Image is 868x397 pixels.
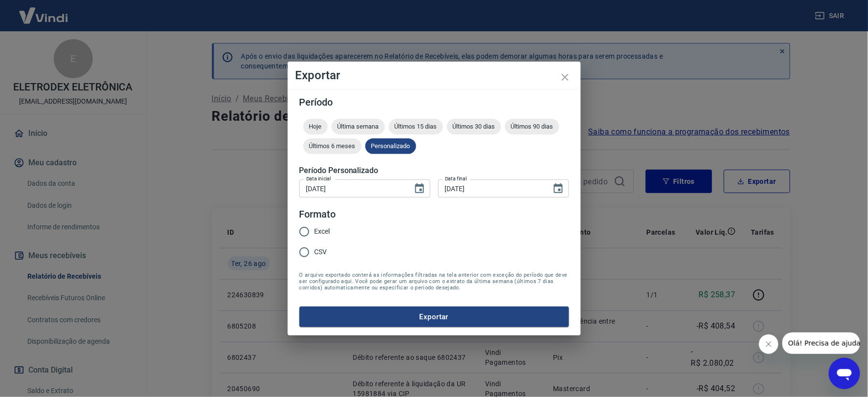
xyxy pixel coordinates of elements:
div: Últimos 90 dias [505,119,559,134]
h5: Período Personalizado [299,166,569,176]
legend: Formato [299,207,336,221]
span: Últimos 30 dias [447,123,501,130]
span: Última semana [332,123,385,130]
div: Hoje [303,119,328,134]
button: Exportar [299,307,569,327]
button: Choose date, selected date is 26 de ago de 2025 [549,179,568,198]
span: Últimos 90 dias [505,123,559,130]
input: DD/MM/YYYY [299,179,406,198]
span: Olá! Precisa de ajuda? [6,7,82,15]
span: CSV [315,247,327,257]
span: Últimos 15 dias [389,123,443,130]
h5: Período [299,97,569,107]
div: Última semana [332,119,385,134]
div: Últimos 6 meses [303,138,361,154]
iframe: Fechar mensagem [759,334,779,354]
iframe: Mensagem da empresa [783,332,860,354]
button: Choose date, selected date is 25 de ago de 2025 [410,179,429,198]
div: Personalizado [365,138,416,154]
div: Últimos 15 dias [389,119,443,134]
span: Últimos 6 meses [303,142,361,150]
label: Data inicial [306,175,331,182]
div: Últimos 30 dias [447,119,501,134]
span: Excel [315,226,330,237]
label: Data final [445,175,467,182]
span: Hoje [303,123,328,130]
span: Personalizado [365,142,416,150]
span: O arquivo exportado conterá as informações filtradas na tela anterior com exceção do período que ... [299,272,569,291]
iframe: Botão para abrir a janela de mensagens [829,358,860,389]
h4: Exportar [296,69,573,81]
input: DD/MM/YYYY [438,179,545,198]
button: close [553,66,577,89]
